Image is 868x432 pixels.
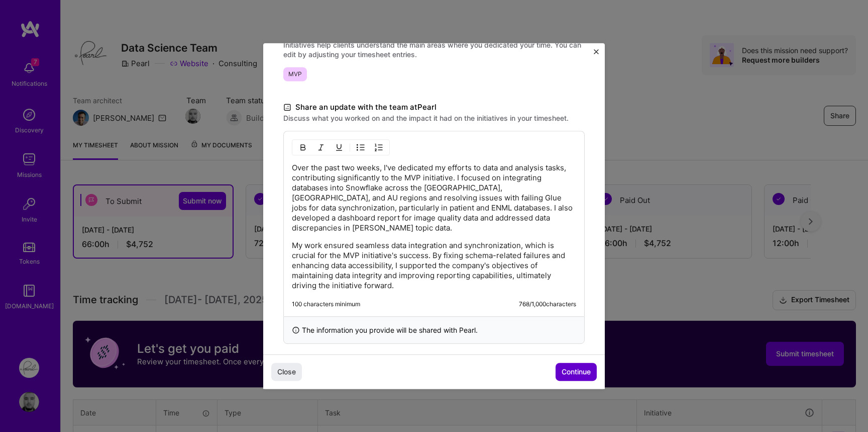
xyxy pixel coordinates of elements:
[283,102,291,113] i: icon DocumentBlack
[556,363,597,381] button: Continue
[562,367,591,377] span: Continue
[283,316,585,344] div: The information you provide will be shared with Pearl .
[335,143,343,151] img: Underline
[375,143,383,151] img: OL
[292,163,576,233] p: Over the past two weeks, I've dedicated my efforts to data and analysis tasks, contributing signi...
[277,367,296,377] span: Close
[283,67,307,81] span: MVP
[299,143,307,151] img: Bold
[519,300,576,308] div: 768 / 1,000 characters
[594,49,599,60] button: Close
[357,143,365,151] img: UL
[283,113,585,123] label: Discuss what you worked on and the impact it had on the initiatives in your timesheet.
[350,141,350,153] img: Divider
[283,101,585,113] label: Share an update with the team at Pearl
[292,241,576,291] p: My work ensured seamless data integration and synchronization, which is crucial for the MVP initi...
[271,363,302,381] button: Close
[292,300,360,308] div: 100 characters minimum
[283,40,585,59] label: Initiatives help clients understand the main areas where you dedicated your time. You can edit by...
[292,325,300,335] i: icon InfoBlack
[317,143,325,151] img: Italic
